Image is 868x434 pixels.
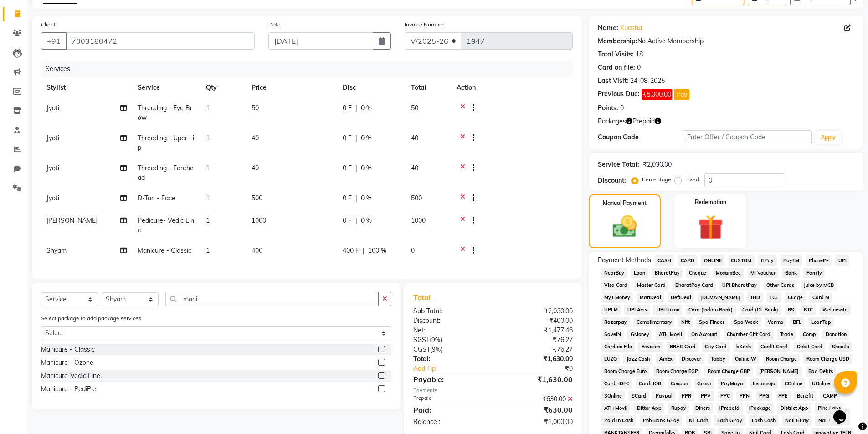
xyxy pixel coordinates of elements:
[776,391,791,401] span: PPE
[138,194,175,202] span: D-Tan - Face
[642,175,671,184] label: Percentage
[406,404,493,415] div: Paid:
[756,391,772,401] span: PPG
[355,133,357,143] span: |
[803,268,825,278] span: Family
[698,292,744,303] span: [DOMAIN_NAME]
[337,77,406,98] th: Disc
[678,317,693,327] span: Nift
[132,77,200,98] th: Service
[668,378,691,389] span: Coupon
[695,198,726,206] label: Redemption
[355,194,357,203] span: |
[674,89,689,100] button: Pay
[794,391,817,401] span: Benefit
[601,391,625,401] span: SOnline
[406,394,493,404] div: Prepaid
[41,32,67,50] button: +91
[750,378,778,389] span: Instamojo
[624,305,650,315] span: UPI Axis
[252,246,262,255] span: 400
[601,378,632,389] span: Card: IDFC
[815,131,841,144] button: Apply
[406,326,493,335] div: Net:
[632,117,655,126] span: Prepaid
[653,305,682,315] span: UPI Union
[41,371,100,381] div: Manicure-Vedic Line
[46,194,59,202] span: Jyoti
[406,354,493,364] div: Total:
[361,216,372,225] span: 0 %
[835,255,849,266] span: UPI
[656,329,685,340] span: ATH Movil
[763,354,800,364] span: Room Charge
[601,415,637,426] span: Paid in Cash
[493,345,580,354] div: ₹76.27
[719,280,760,291] span: UPI BharatPay
[777,403,811,414] span: District App
[820,391,840,401] span: CAMP
[746,403,774,414] span: iPackage
[406,306,493,316] div: Sub Total:
[683,130,812,144] input: Enter Offer / Coupon Code
[493,394,580,404] div: ₹630.00
[406,316,493,326] div: Discount:
[598,50,634,59] div: Total Visits:
[801,280,837,291] span: Juice by MCB
[406,374,493,385] div: Payable:
[749,415,779,426] span: Lash Cash
[698,391,714,401] span: PPV
[758,255,777,266] span: GPay
[41,314,141,322] label: Select package to add package services
[411,134,418,142] span: 40
[363,246,365,255] span: |
[637,292,664,303] span: MariDeal
[598,36,854,46] div: No Active Membership
[598,117,626,126] span: Packages
[343,246,359,255] span: 400 F
[668,292,694,303] span: DefiDeal
[829,342,852,352] span: Shoutlo
[493,354,580,364] div: ₹1,630.00
[598,76,628,86] div: Last Visit:
[830,398,859,425] iframe: chat widget
[734,342,754,352] span: bKash
[653,366,701,377] span: Room Charge EGP
[368,246,386,255] span: 100 %
[731,317,761,327] span: Spa Week
[42,61,580,77] div: Services
[808,317,834,327] span: LoanTap
[601,342,635,352] span: Card on File
[652,268,683,278] span: BharatPay
[411,246,415,255] span: 0
[206,134,210,142] span: 1
[667,342,699,352] span: BRAC Card
[493,306,580,316] div: ₹2,030.00
[413,293,434,302] span: Total
[740,305,781,315] span: Card (DL Bank)
[601,366,650,377] span: Room Charge Euro
[343,216,352,225] span: 0 F
[815,403,843,414] span: Pine Labs
[200,77,246,98] th: Qty
[41,77,132,98] th: Stylist
[601,354,620,364] span: LUZO
[411,104,418,112] span: 50
[46,134,59,142] span: Jyoti
[405,20,444,29] label: Invoice Number
[138,246,191,255] span: Manicure - Classic
[777,329,796,340] span: Trade
[713,268,744,278] span: MosamBee
[620,23,642,33] a: Kuasha
[694,378,714,389] span: Gcash
[361,163,372,173] span: 0 %
[627,329,652,340] span: GMoney
[718,391,733,401] span: PPC
[690,212,731,243] img: _gift.svg
[806,366,836,377] span: Bad Debts
[431,336,440,343] span: 9%
[633,317,674,327] span: Complimentary
[598,103,618,113] div: Points:
[806,255,832,266] span: PhonePe
[656,354,675,364] span: AmEx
